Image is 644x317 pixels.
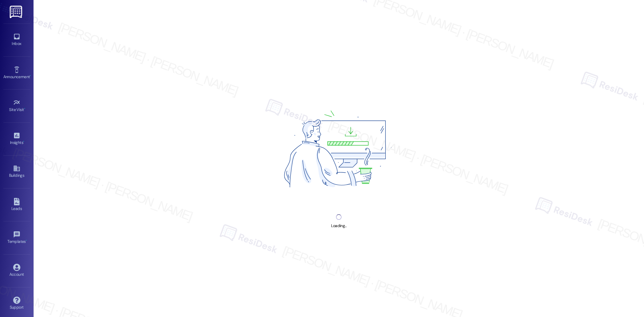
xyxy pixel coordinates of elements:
[3,295,30,313] a: Support
[3,262,30,280] a: Account
[3,97,30,115] a: Site Visit •
[3,163,30,181] a: Buildings
[3,229,30,247] a: Templates •
[26,238,27,243] span: •
[23,139,24,144] span: •
[10,6,23,18] img: ResiDesk Logo
[3,196,30,214] a: Leads
[3,31,30,49] a: Inbox
[331,222,346,229] div: Loading...
[3,130,30,148] a: Insights •
[30,73,31,78] span: •
[24,106,25,111] span: •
